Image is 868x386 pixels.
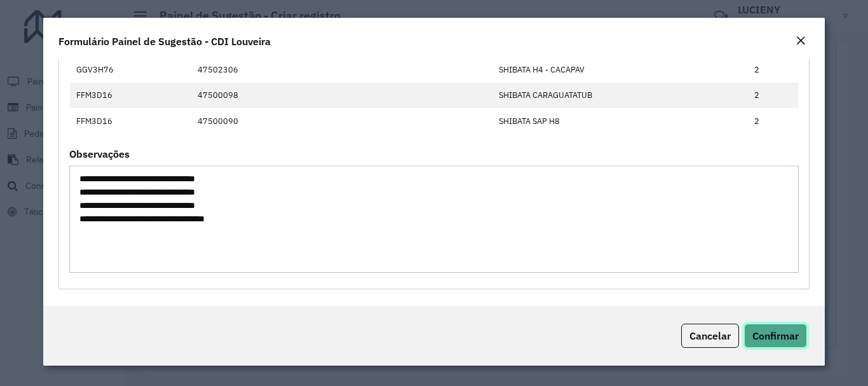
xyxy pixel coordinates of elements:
td: 47500090 [191,108,492,134]
td: 2 [747,108,798,134]
span: Confirmar [752,329,799,342]
td: SHIBATA H4 - CACAPAV [492,57,747,83]
button: Close [792,33,810,50]
em: Fechar [796,36,806,46]
td: 2 [747,57,798,83]
button: Cancelar [681,324,739,348]
td: 47500098 [191,83,492,108]
td: 2 [747,83,798,108]
td: FFM3D16 [70,83,191,108]
button: Confirmar [744,324,807,348]
td: SHIBATA CARAGUATATUB [492,83,747,108]
td: GGV3H76 [70,57,191,83]
td: SHIBATA SAP H8 [492,108,747,134]
h4: Formulário Painel de Sugestão - CDI Louveira [58,34,271,49]
label: Observações [69,146,130,162]
span: Cancelar [689,329,731,342]
td: 47502306 [191,57,492,83]
td: FFM3D16 [70,108,191,134]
